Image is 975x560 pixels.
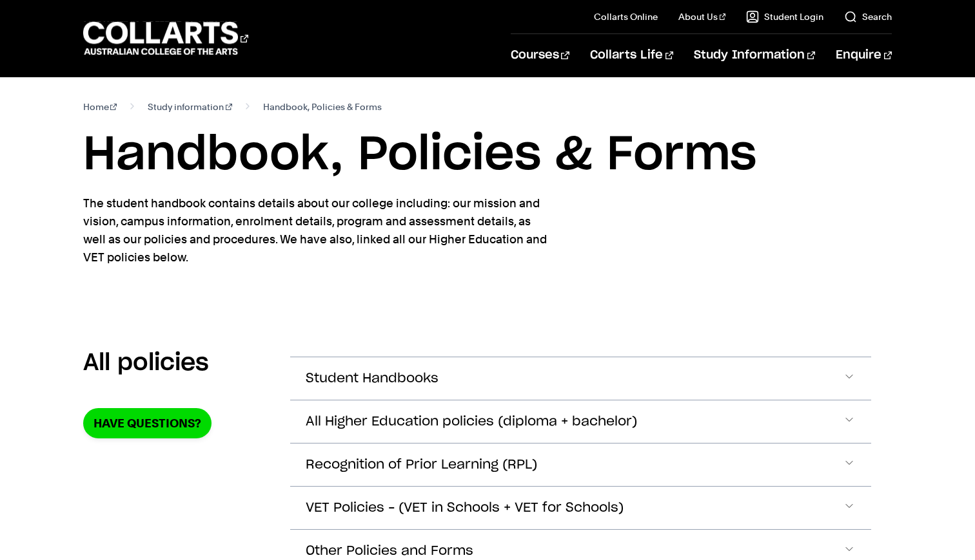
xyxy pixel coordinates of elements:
[290,443,872,486] button: Recognition of Prior Learning (RPL)
[590,34,673,77] a: Collarts Life
[511,34,569,77] a: Courses
[306,458,537,472] span: Recognition of Prior Learning (RPL)
[148,98,232,116] a: Study information
[83,98,117,116] a: Home
[306,371,438,386] span: Student Handbooks
[306,415,637,429] span: All Higher Education policies (diploma + bachelor)
[746,10,823,23] a: Student Login
[836,34,892,77] a: Enquire
[83,194,554,266] p: The student handbook contains details about our college including: our mission and vision, campus...
[306,544,473,559] span: Other Policies and Forms
[83,20,248,57] div: Go to homepage
[306,501,624,516] span: VET Policies – (VET in Schools + VET for Schools)
[263,98,382,116] span: Handbook, Policies & Forms
[83,408,212,438] a: Have Questions?
[290,357,872,400] button: Student Handbooks
[83,126,892,184] h1: Handbook, Policies & Forms
[83,349,209,377] h2: All policies
[290,400,872,443] button: All Higher Education policies (diploma + bachelor)
[694,34,815,77] a: Study Information
[844,10,892,23] a: Search
[290,487,872,529] button: VET Policies – (VET in Schools + VET for Schools)
[594,10,658,23] a: Collarts Online
[678,10,726,23] a: About Us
